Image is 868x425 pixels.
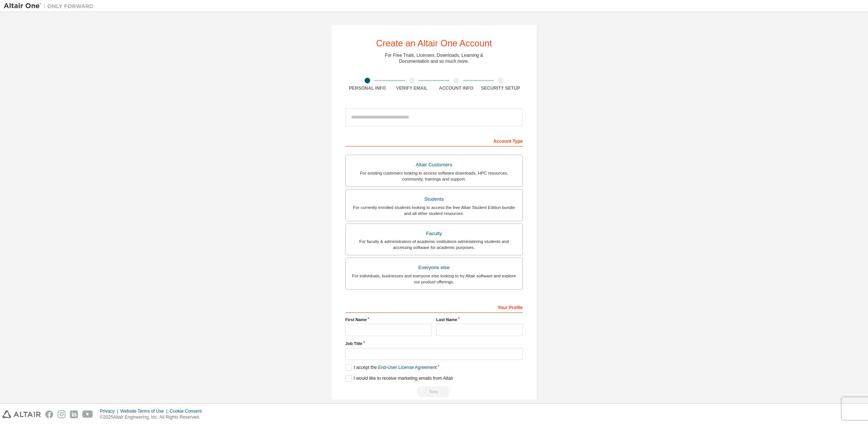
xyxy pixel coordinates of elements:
div: Personal Info [345,85,390,91]
label: I would like to receive marketing emails from Altair [345,375,453,382]
div: Read and acccept EULA to continue [345,386,523,397]
div: Verify Email [390,85,434,91]
div: Your Profile [345,301,523,313]
img: youtube.svg [82,410,93,418]
div: For currently enrolled students looking to access the free Altair Student Edition bundle and all ... [350,204,518,216]
a: End-User License Agreement [378,365,437,370]
div: For faculty & administrators of academic institutions administering students and accessing softwa... [350,238,518,250]
div: Cookie Consent [170,408,206,414]
div: Website Terms of Use [120,408,170,414]
div: Privacy [100,408,120,414]
img: Altair One [4,2,97,10]
label: Job Title [345,341,523,347]
div: For existing customers looking to access software downloads, HPC resources, community, trainings ... [350,170,518,182]
img: facebook.svg [45,410,53,418]
img: instagram.svg [58,410,66,418]
p: © 2025 Altair Engineering, Inc. All Rights Reserved. [100,414,206,421]
div: Students [350,194,518,204]
div: For individuals, businesses and everyone else looking to try Altair software and explore our prod... [350,273,518,285]
img: linkedin.svg [70,410,78,418]
div: Altair Customers [350,160,518,170]
div: Account Type [345,135,523,147]
div: Everyone else [350,262,518,273]
label: Last Name [436,317,523,323]
div: For Free Trials, Licenses, Downloads, Learning & Documentation and so much more. [385,52,483,64]
label: First Name [345,317,432,323]
div: Faculty [350,228,518,239]
div: Account Info [434,85,479,91]
div: Security Setup [478,85,523,91]
label: I accept the [345,364,437,371]
div: Create an Altair One Account [376,39,492,48]
img: altair_logo.svg [2,410,41,418]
